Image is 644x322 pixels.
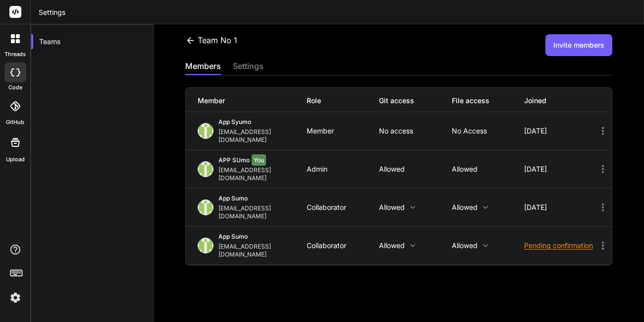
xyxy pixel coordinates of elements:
div: [DATE] [524,127,597,135]
div: Pending confirmation [524,241,597,251]
img: profile_image [198,238,214,254]
span: App Sumo [218,194,248,202]
div: settings [233,60,264,74]
label: Upload [6,155,25,164]
div: Joined [524,96,597,106]
div: [EMAIL_ADDRESS][DOMAIN_NAME] [218,243,307,258]
div: Collaborator [307,203,379,211]
div: Admin [307,165,379,173]
div: Git access [379,96,452,106]
img: settings [7,289,24,306]
div: [DATE] [524,165,597,173]
p: Allowed [379,165,452,173]
div: [DATE] [524,203,597,211]
img: profile_image [198,199,214,215]
label: GitHub [6,118,24,127]
img: profile_image [198,161,214,177]
p: Allowed [379,242,452,250]
p: No access [379,127,452,135]
div: Member [307,127,379,135]
span: App Sumo [218,233,248,240]
p: Allowed [452,203,525,211]
div: [EMAIL_ADDRESS][DOMAIN_NAME] [218,128,307,144]
div: Team No 1 [185,34,237,46]
div: members [185,60,221,74]
div: Member [198,96,307,106]
p: Allowed [379,203,452,211]
p: Allowed [452,165,525,173]
div: [EMAIL_ADDRESS][DOMAIN_NAME] [218,166,307,182]
p: No access [452,127,525,135]
span: App Syumo [218,118,251,126]
div: Collaborator [307,242,379,250]
span: You [252,154,266,166]
p: Allowed [452,242,525,250]
button: Invite members [545,34,612,56]
div: File access [452,96,525,106]
img: profile_image [198,123,214,139]
label: threads [4,50,26,59]
div: Role [307,96,379,106]
div: Teams [31,31,153,53]
div: [EMAIL_ADDRESS][DOMAIN_NAME] [218,204,307,220]
span: APP SUmo [218,156,250,164]
label: code [8,83,22,92]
